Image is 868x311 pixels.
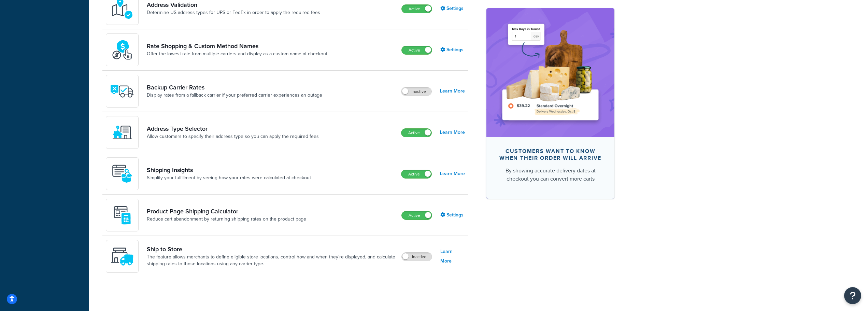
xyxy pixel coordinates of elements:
a: Address Validation [147,1,320,9]
label: Inactive [402,253,432,261]
a: Settings [440,45,465,55]
label: Inactive [401,87,431,96]
a: Determine US address types for UPS or FedEx in order to apply the required fees [147,9,320,16]
a: Offer the lowest rate from multiple carriers and display as a custom name at checkout [147,51,327,57]
a: Learn More [440,169,465,179]
a: The feature allows merchants to define eligible store locations, control how and when they’re dis... [147,254,396,267]
label: Active [402,5,432,13]
a: Settings [440,210,465,220]
img: +D8d0cXZM7VpdAAAAAElFTkSuQmCC [110,203,134,227]
a: Learn More [440,86,465,96]
a: Backup Carrier Rates [147,84,322,91]
a: Reduce cart abandonment by returning shipping rates on the product page [147,216,306,223]
img: icon-duo-feat-ship-to-store-7c4d6248.svg [110,244,134,268]
img: icon-duo-feat-rate-shopping-ecdd8bed.png [110,38,134,62]
div: Customers want to know when their order will arrive [497,147,603,161]
img: feature-image-ddt-36eae7f7280da8017bfb280eaccd9c446f90b1fe08728e4019434db127062ab4.png [497,18,604,126]
a: Shipping Insights [147,166,311,174]
a: Learn More [440,128,465,137]
a: Settings [440,4,465,13]
a: Learn More [440,247,465,266]
label: Active [402,46,432,54]
img: icon-duo-feat-backup-carrier-4420b188.png [110,79,134,103]
a: Allow customers to specify their address type so you can apply the required fees [147,133,319,140]
a: Address Type Selector [147,125,319,132]
a: Ship to Store [147,245,396,253]
div: By showing accurate delivery dates at checkout you can convert more carts [497,166,603,183]
a: Display rates from a fallback carrier if your preferred carrier experiences an outage [147,92,322,99]
a: Product Page Shipping Calculator [147,208,306,215]
img: wNXZ4XiVfOSSwAAAABJRU5ErkJggg== [110,121,134,144]
label: Active [402,211,432,220]
label: Active [401,129,431,137]
label: Active [401,170,431,178]
a: Simplify your fulfillment by seeing how your rates were calculated at checkout [147,174,311,181]
a: Rate Shopping & Custom Method Names [147,42,327,50]
img: Acw9rhKYsOEjAAAAAElFTkSuQmCC [110,162,134,186]
button: Open Resource Center [844,287,861,304]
